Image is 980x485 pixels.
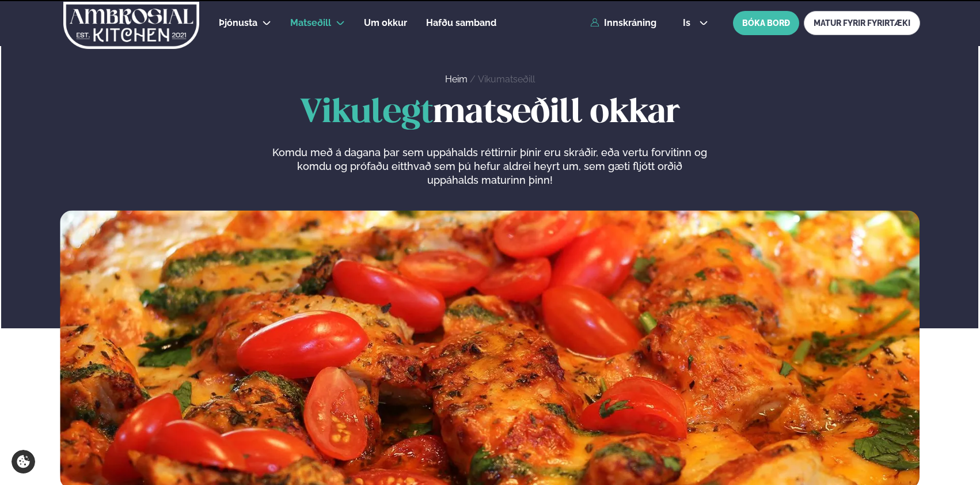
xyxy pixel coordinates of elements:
[63,2,200,49] img: logo
[733,11,799,35] button: BÓKA BORÐ
[219,16,257,30] a: Þjónusta
[470,74,478,85] span: /
[290,16,331,30] a: Matseðill
[674,18,717,28] button: is
[364,17,407,28] span: Um okkur
[445,74,468,85] a: Heim
[12,450,35,473] a: Cookie settings
[290,17,331,28] span: Matseðill
[478,74,535,85] a: Vikumatseðill
[219,17,257,28] span: Þjónusta
[60,95,920,132] h1: matseðill okkar
[426,17,496,28] span: Hafðu samband
[426,16,496,30] a: Hafðu samband
[272,146,708,187] p: Komdu með á dagana þar sem uppáhalds réttirnir þínir eru skráðir, eða vertu forvitinn og komdu og...
[683,18,694,28] span: is
[804,11,920,35] a: MATUR FYRIR FYRIRTÆKI
[364,16,407,30] a: Um okkur
[300,97,433,129] span: Vikulegt
[590,18,656,28] a: Innskráning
